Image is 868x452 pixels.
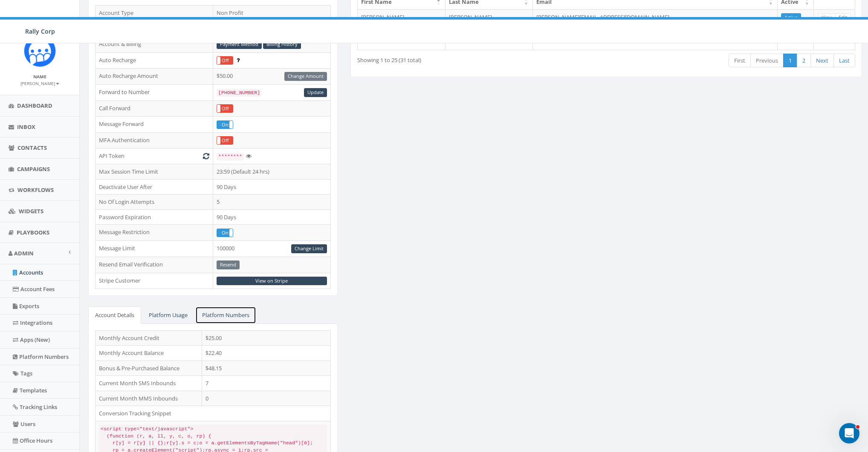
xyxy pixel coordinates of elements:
span: Inbox [17,123,35,131]
img: Icon_1.png [24,35,56,67]
small: Name [33,74,46,80]
span: Contacts [17,144,47,152]
td: [PERSON_NAME] [358,9,446,30]
div: OnOff [217,104,233,113]
a: View [818,13,836,22]
td: Account & Billing [95,36,213,52]
td: 100000 [213,240,330,257]
a: Update [304,88,327,97]
td: Bonus & Pre-Purchased Balance [95,360,202,376]
a: Next [810,54,834,68]
a: 2 [797,54,811,68]
a: 1 [783,54,797,68]
td: Stripe Customer [95,273,213,289]
a: Platform Usage [142,306,194,324]
label: Off [217,57,233,64]
div: OnOff [217,120,233,129]
div: OnOff [217,229,233,237]
td: Auto Recharge [95,52,213,69]
code: [PHONE_NUMBER] [217,89,262,97]
a: Previous [750,54,784,68]
td: 0 [202,391,331,406]
span: Campaigns [17,165,50,173]
a: Payment Method [217,40,262,49]
td: 5 [213,195,330,210]
a: Change Limit [291,244,327,253]
td: Message Restriction [95,225,213,241]
td: $48.15 [202,360,331,376]
td: Non Profit [213,5,330,20]
a: View on Stripe [217,277,327,286]
td: Deactivate User After [95,179,213,195]
td: Account Type [95,5,213,20]
a: Platform Numbers [195,306,256,324]
td: Forward to Number [95,84,213,100]
td: Current Month SMS Inbounds [95,376,202,391]
span: Admin [14,249,34,257]
td: $25.00 [202,330,331,346]
label: On [217,229,233,237]
td: Conversion Tracking Snippet [95,406,331,421]
td: 23:59 (Default 24 hrs) [213,164,330,180]
iframe: Intercom live chat [839,423,859,443]
a: Account Details [88,306,141,324]
span: Rally Corp [25,27,55,35]
span: Dashboard [17,102,52,109]
span: Widgets [19,207,43,215]
td: Monthly Account Balance [95,346,202,361]
a: Edit [835,13,851,22]
span: Enable to prevent campaign failure. [237,56,240,64]
td: 90 Days [213,209,330,225]
td: Max Session Time Limit [95,164,213,180]
td: Auto Recharge Amount [95,69,213,85]
td: [PERSON_NAME][EMAIL_ADDRESS][DOMAIN_NAME] [533,9,778,30]
label: Off [217,105,233,112]
td: $50.00 [213,69,330,85]
span: Workflows [17,186,54,194]
td: API Token [95,149,213,164]
div: Showing 1 to 25 (31 total) [357,53,557,64]
td: MFA Authentication [95,132,213,149]
a: [PERSON_NAME] [20,79,59,87]
td: 90 Days [213,179,330,195]
td: $22.40 [202,346,331,361]
label: Off [217,137,233,144]
span: Playbooks [17,229,49,236]
div: OnOff [217,136,233,145]
td: 7 [202,376,331,391]
i: Generate New Token [203,153,209,159]
td: Current Month MMS Inbounds [95,391,202,406]
a: First [729,54,751,68]
td: Message Forward [95,117,213,133]
td: Monthly Account Credit [95,330,202,346]
td: [PERSON_NAME] [446,9,533,30]
div: OnOff [217,56,233,65]
small: [PERSON_NAME] [20,80,59,86]
a: Last [833,54,855,68]
a: Billing History [263,40,301,49]
td: No Of Login Attempts [95,195,213,210]
td: Message Limit [95,240,213,257]
a: Active [781,13,801,22]
label: On [217,121,233,129]
td: Call Forward [95,100,213,117]
td: Resend Email Verification [95,257,213,273]
td: Password Expiration [95,209,213,225]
